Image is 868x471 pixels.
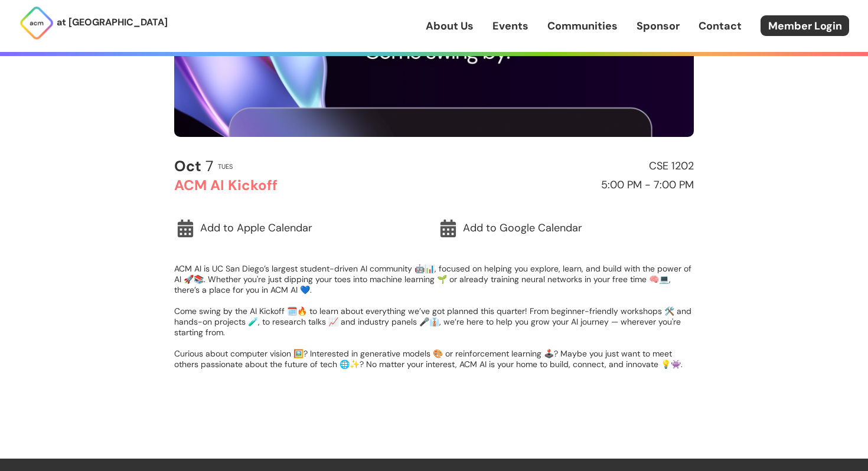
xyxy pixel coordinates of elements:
[174,178,429,193] h2: ACM AI Kickoff
[439,161,694,172] h2: CSE 1202
[492,18,528,34] a: Events
[426,18,474,34] a: About Us
[57,15,168,30] p: at [GEOGRAPHIC_DATA]
[19,5,168,41] a: at [GEOGRAPHIC_DATA]
[699,18,742,34] a: Contact
[174,263,694,369] p: ACM AI is UC San Diego’s largest student-driven AI community 🤖📊, focused on helping you explore, ...
[761,15,849,36] a: Member Login
[218,163,233,170] h2: Tues
[547,18,618,34] a: Communities
[174,215,431,242] a: Add to Apple Calendar
[437,215,694,242] a: Add to Google Calendar
[174,156,201,176] b: Oct
[637,18,680,34] a: Sponsor
[19,5,54,41] img: ACM Logo
[439,179,694,191] h2: 5:00 PM - 7:00 PM
[174,158,213,175] h2: 7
